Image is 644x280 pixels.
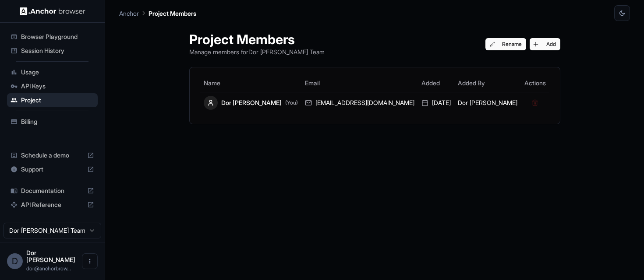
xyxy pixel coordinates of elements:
[21,165,84,174] span: Support
[7,198,98,212] div: API Reference
[285,99,298,106] span: (You)
[530,38,560,50] button: Add
[21,186,84,195] span: Documentation
[418,74,454,92] th: Added
[119,8,196,18] nav: breadcrumb
[521,74,549,92] th: Actions
[119,9,139,18] p: Anchor
[305,98,414,107] div: [EMAIL_ADDRESS][DOMAIN_NAME]
[21,96,94,105] span: Project
[21,82,94,91] span: API Keys
[7,148,98,162] div: Schedule a demo
[20,7,85,15] img: Anchor Logo
[7,115,98,129] div: Billing
[7,162,98,176] div: Support
[26,265,71,272] span: dor@anchorbrowser.io
[189,31,325,47] h1: Project Members
[7,253,23,269] div: D
[82,253,98,269] button: Open menu
[21,200,84,209] span: API Reference
[454,74,521,92] th: Added By
[21,68,94,77] span: Usage
[454,92,521,113] td: Dor [PERSON_NAME]
[7,44,98,58] div: Session History
[200,74,301,92] th: Name
[149,9,196,18] p: Project Members
[7,65,98,79] div: Usage
[189,47,325,56] p: Manage members for Dor [PERSON_NAME] Team
[7,184,98,198] div: Documentation
[7,93,98,107] div: Project
[7,30,98,44] div: Browser Playground
[21,46,94,55] span: Session History
[21,32,94,41] span: Browser Playground
[485,38,526,50] button: Rename
[21,117,94,126] span: Billing
[301,74,418,92] th: Email
[26,249,75,263] span: Dor Dankner
[21,151,84,160] span: Schedule a demo
[7,79,98,93] div: API Keys
[204,96,298,110] div: Dor [PERSON_NAME]
[421,98,451,107] div: [DATE]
